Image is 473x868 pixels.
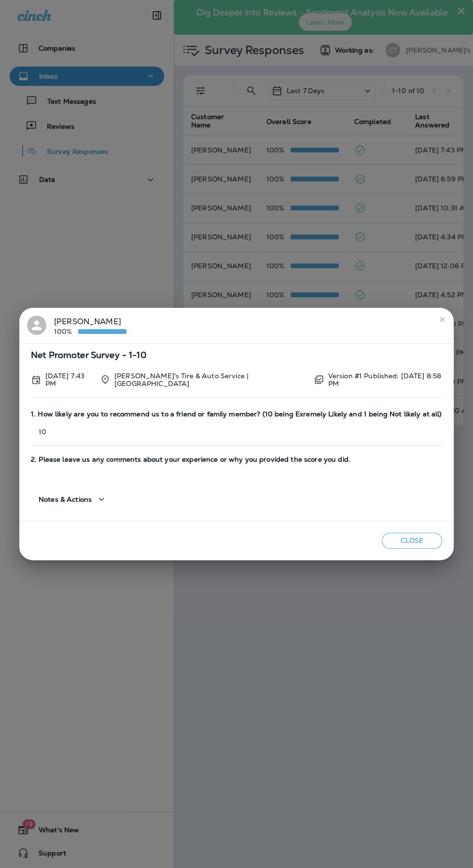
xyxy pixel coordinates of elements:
[54,328,78,335] p: 100%
[31,428,442,436] p: 10
[31,455,442,464] span: 2. Please leave us any comments about your experience or why you provided the score you did.
[434,312,450,327] button: close
[54,316,126,336] div: [PERSON_NAME]
[31,351,442,359] span: Net Promoter Survey - 1-10
[114,372,306,387] p: [PERSON_NAME]'s Tire & Auto Service | [GEOGRAPHIC_DATA]
[31,485,115,513] button: Notes & Actions
[39,496,92,504] span: Notes & Actions
[45,372,92,387] p: Oct 2, 2025 7:43 PM
[328,372,442,387] p: Version #1 Published: [DATE] 8:58 PM
[31,410,442,418] span: 1. How likely are you to recommend us to a friend or family member? (10 being Exremely Likely and...
[382,533,442,549] button: Close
